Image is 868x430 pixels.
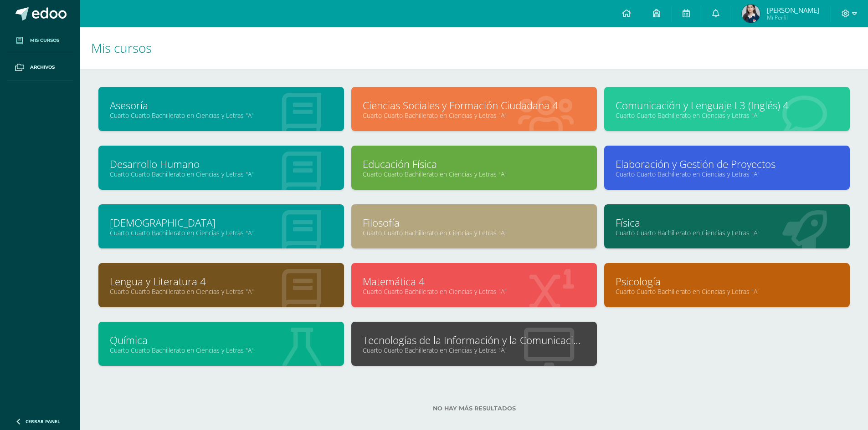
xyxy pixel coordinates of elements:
[616,157,838,171] a: Elaboración y Gestión de Proyectos
[616,274,838,288] a: Psicología
[98,405,850,412] label: No hay más resultados
[616,111,838,120] a: Cuarto Cuarto Bachillerato en Ciencias y Letras "A"
[363,287,586,296] a: Cuarto Cuarto Bachillerato en Ciencias y Letras "A"
[110,111,333,120] a: Cuarto Cuarto Bachillerato en Ciencias y Letras "A"
[363,216,586,230] a: Filosofía
[110,216,333,230] a: [DEMOGRAPHIC_DATA]
[110,228,333,237] a: Cuarto Cuarto Bachillerato en Ciencias y Letras "A"
[110,333,333,347] a: Química
[110,274,333,288] a: Lengua y Literatura 4
[767,14,819,21] span: Mi Perfil
[7,54,73,81] a: Archivos
[616,287,838,296] a: Cuarto Cuarto Bachillerato en Ciencias y Letras "A"
[363,333,586,347] a: Tecnologías de la Información y la Comunicación 4
[616,216,838,230] a: Física
[616,98,838,112] a: Comunicación y Lenguaje L3 (Inglés) 4
[30,37,59,44] span: Mis cursos
[110,98,333,112] a: Asesoría
[363,111,586,120] a: Cuarto Cuarto Bachillerato en Ciencias y Letras "A"
[363,157,586,171] a: Educación Física
[110,287,333,296] a: Cuarto Cuarto Bachillerato en Ciencias y Letras "A"
[363,170,586,178] a: Cuarto Cuarto Bachillerato en Ciencias y Letras "A"
[110,170,333,178] a: Cuarto Cuarto Bachillerato en Ciencias y Letras "A"
[363,274,586,288] a: Matemática 4
[91,39,152,56] span: Mis cursos
[363,346,586,354] a: Cuarto Cuarto Bachillerato en Ciencias y Letras "A"
[7,27,73,54] a: Mis cursos
[110,346,333,354] a: Cuarto Cuarto Bachillerato en Ciencias y Letras "A"
[363,228,586,237] a: Cuarto Cuarto Bachillerato en Ciencias y Letras "A"
[742,5,760,23] img: ca01bb78257804e6a3e83237f98df174.png
[30,64,55,71] span: Archivos
[363,98,586,112] a: Ciencias Sociales y Formación Ciudadana 4
[616,228,838,237] a: Cuarto Cuarto Bachillerato en Ciencias y Letras "A"
[616,170,838,178] a: Cuarto Cuarto Bachillerato en Ciencias y Letras "A"
[26,418,60,425] span: Cerrar panel
[110,157,333,171] a: Desarrollo Humano
[767,5,819,15] span: [PERSON_NAME]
